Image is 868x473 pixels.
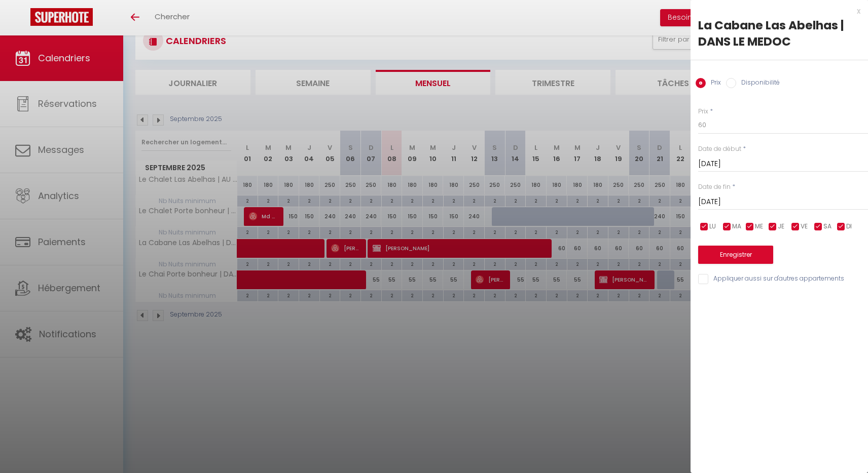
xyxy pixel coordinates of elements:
span: VE [801,222,808,231]
label: Date de début [698,144,741,154]
span: LU [709,222,716,231]
label: Disponibilité [736,78,780,89]
label: Prix [698,107,708,116]
button: Ouvrir le widget de chat LiveChat [8,4,39,34]
button: Enregistrer [698,246,773,264]
span: SA [823,222,831,231]
label: Prix [706,78,721,89]
span: DI [846,222,852,231]
span: ME [755,222,763,231]
div: x [691,5,860,17]
span: MA [732,222,741,231]
div: La Cabane Las Abelhas | DANS LE MEDOC [698,17,860,50]
label: Date de fin [698,182,731,192]
span: JE [778,222,784,231]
